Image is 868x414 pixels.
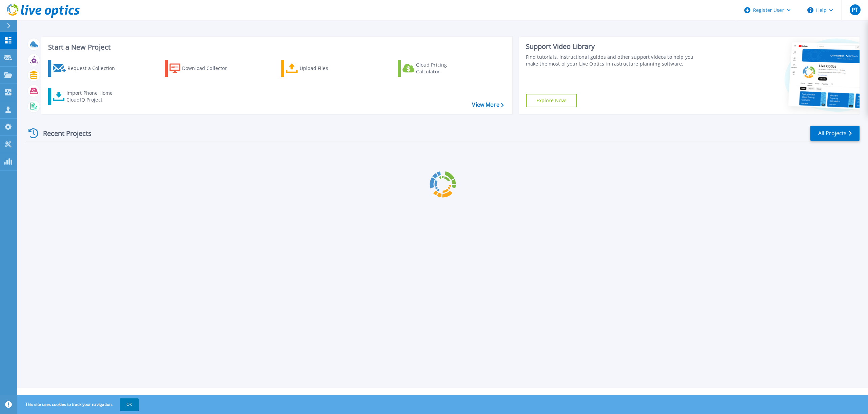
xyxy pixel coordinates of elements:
[852,7,858,13] span: PT
[26,125,101,142] div: Recent Projects
[67,61,122,75] div: Request a Collection
[300,61,354,75] div: Upload Files
[66,90,119,103] div: Import Phone Home CloudIQ Project
[398,60,473,77] a: Cloud Pricing Calculator
[526,94,577,107] a: Explore Now!
[48,60,124,77] a: Request a Collection
[416,61,470,75] div: Cloud Pricing Calculator
[182,61,236,75] div: Download Collector
[810,126,860,141] a: All Projects
[120,398,139,411] button: OK
[48,43,504,51] h3: Start a New Project
[526,42,702,51] div: Support Video Library
[19,398,139,411] span: This site uses cookies to track your navigation.
[472,102,504,108] a: View More
[526,54,702,67] div: Find tutorials, instructional guides and other support videos to help you make the most of your L...
[281,60,357,77] a: Upload Files
[165,60,240,77] a: Download Collector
